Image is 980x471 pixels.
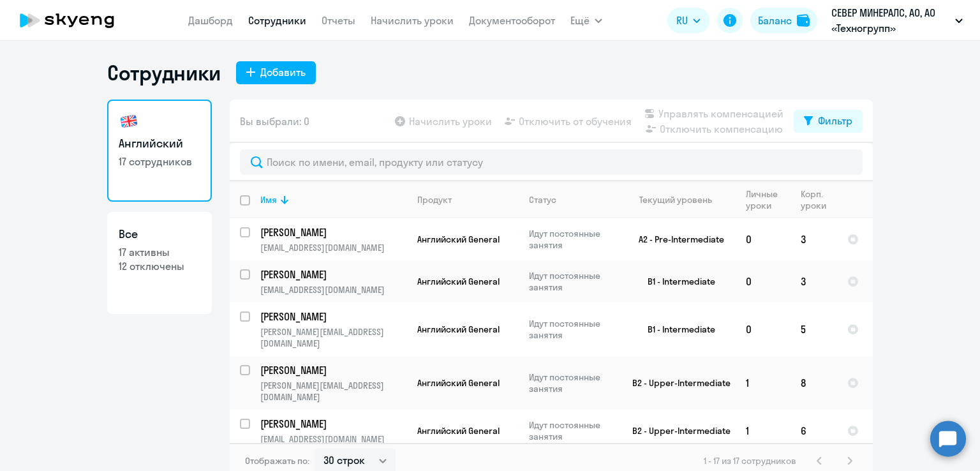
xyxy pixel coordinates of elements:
span: Отображать по: [245,455,309,467]
span: Английский General [417,377,500,389]
p: 17 активны [119,245,200,259]
img: balance [797,14,810,27]
td: 0 [736,303,791,356]
div: Имя [260,194,277,206]
button: Фильтр [794,110,863,133]
span: Английский General [417,234,500,245]
div: Имя [260,194,406,206]
div: Фильтр [818,113,852,128]
a: [PERSON_NAME] [260,417,406,431]
td: 1 [736,410,791,452]
a: Отчеты [322,14,355,27]
td: 8 [791,356,837,410]
p: 17 сотрудников [119,154,200,168]
td: 0 [736,260,791,303]
td: 5 [791,303,837,356]
p: [EMAIL_ADDRESS][DOMAIN_NAME] [260,242,406,253]
a: [PERSON_NAME] [260,310,406,324]
button: Ещё [570,8,602,33]
td: 6 [791,410,837,452]
button: СЕВЕР МИНЕРАЛС, АО, АО «Техногрупп» [825,5,969,36]
span: RU [676,13,688,28]
h3: Английский [119,135,200,152]
p: Идут постоянные занятия [529,318,616,341]
p: [EMAIL_ADDRESS][DOMAIN_NAME] [260,284,406,295]
img: english [119,111,139,131]
td: B1 - Intermediate [617,303,736,356]
a: [PERSON_NAME] [260,225,406,239]
td: 3 [791,260,837,303]
p: Идут постоянные занятия [529,419,616,442]
a: Английский17 сотрудников [107,100,212,202]
h1: Сотрудники [107,60,221,86]
button: RU [667,8,709,33]
span: 1 - 17 из 17 сотрудников [704,455,796,467]
td: B2 - Upper-Intermediate [617,356,736,410]
div: Статус [529,194,556,206]
p: [PERSON_NAME] [260,417,405,431]
span: Английский General [417,276,500,287]
p: Идут постоянные занятия [529,270,616,293]
p: [PERSON_NAME] [260,267,405,281]
div: Статус [529,194,616,206]
p: [PERSON_NAME] [260,310,405,324]
a: Все17 активны12 отключены [107,212,212,314]
a: Документооборот [469,14,555,27]
span: Вы выбрали: 0 [240,114,309,129]
span: Английский General [417,324,500,335]
span: Ещё [570,13,590,28]
td: B2 - Upper-Intermediate [617,410,736,452]
div: Личные уроки [746,188,790,211]
a: Сотрудники [248,14,306,27]
input: Поиск по имени, email, продукту или статусу [240,149,863,175]
p: [PERSON_NAME][EMAIL_ADDRESS][DOMAIN_NAME] [260,380,406,403]
div: Корп. уроки [801,188,828,211]
div: Продукт [417,194,452,206]
div: Добавить [260,64,306,80]
div: Текущий уровень [639,194,712,206]
td: B1 - Intermediate [617,260,736,303]
button: Балансbalance [750,8,817,33]
div: Продукт [417,194,518,206]
h3: Все [119,226,200,243]
div: Баланс [758,13,792,28]
div: Текущий уровень [627,194,735,206]
p: 12 отключены [119,259,200,273]
td: A2 - Pre-Intermediate [617,218,736,260]
button: Добавить [236,61,316,84]
a: [PERSON_NAME] [260,363,406,377]
span: Английский General [417,425,500,437]
a: Начислить уроки [371,14,454,27]
div: Корп. уроки [801,188,836,211]
p: СЕВЕР МИНЕРАЛС, АО, АО «Техногрупп» [831,5,950,36]
td: 0 [736,218,791,260]
p: Идут постоянные занятия [529,228,616,251]
p: [PERSON_NAME] [260,225,405,239]
a: Дашборд [188,14,233,27]
p: [EMAIL_ADDRESS][DOMAIN_NAME] [260,433,406,445]
p: [PERSON_NAME] [260,363,405,377]
a: [PERSON_NAME] [260,267,406,281]
p: [PERSON_NAME][EMAIL_ADDRESS][DOMAIN_NAME] [260,326,406,349]
td: 3 [791,218,837,260]
p: Идут постоянные занятия [529,371,616,394]
td: 1 [736,356,791,410]
div: Личные уроки [746,188,782,211]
